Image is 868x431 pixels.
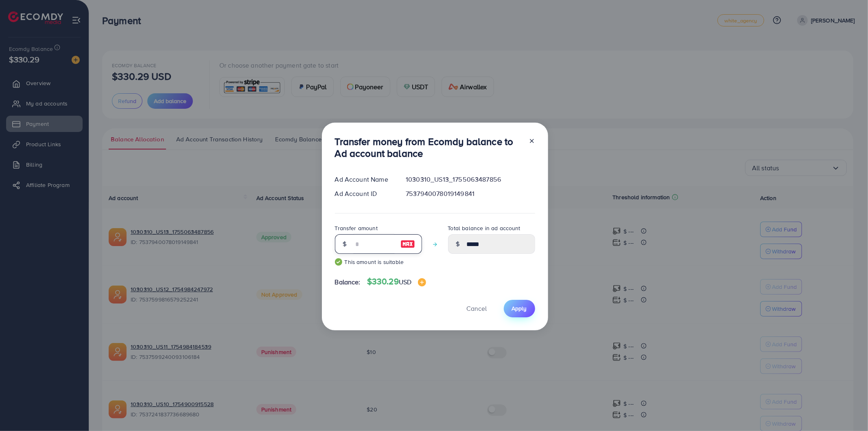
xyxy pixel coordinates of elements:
[504,300,535,317] button: Apply
[467,304,487,313] span: Cancel
[328,189,400,198] div: Ad Account ID
[335,258,342,266] img: guide
[448,224,520,232] label: Total balance in ad account
[399,175,541,184] div: 1030310_US13_1755063487856
[400,239,415,249] img: image
[335,277,361,287] span: Balance:
[833,394,862,425] iframe: Chat
[399,189,541,198] div: 7537940078019149841
[418,278,426,286] img: image
[335,258,422,266] small: This amount is suitable
[335,136,522,159] h3: Transfer money from Ecomdy balance to Ad account balance
[335,224,378,232] label: Transfer amount
[457,300,497,317] button: Cancel
[399,277,411,286] span: USD
[367,277,426,287] h4: $330.29
[512,304,527,312] span: Apply
[328,175,400,184] div: Ad Account Name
